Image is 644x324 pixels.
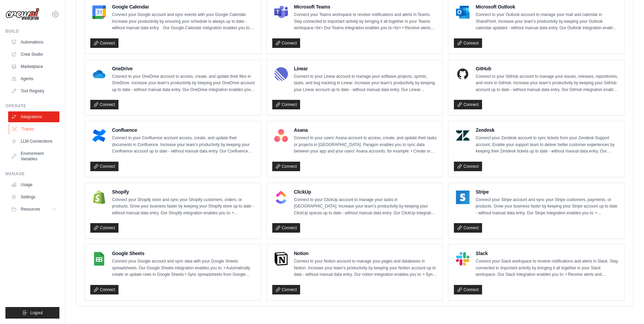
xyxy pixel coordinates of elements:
[272,100,300,109] a: Connect
[274,67,288,81] img: Linear Logo
[454,285,482,294] a: Connect
[274,191,288,204] img: ClickUp Logo
[454,38,482,48] a: Connect
[112,250,255,257] h4: Google Sheets
[5,103,59,109] div: Operate
[8,111,59,122] a: Integrations
[8,73,59,84] a: Agents
[274,5,288,19] img: Microsoft Teams Logo
[294,197,437,217] p: Connect to your ClickUp account to manage your tasks in [GEOGRAPHIC_DATA]. Increase your team’s p...
[476,73,619,93] p: Connect to your GitHub account to manage your issues, releases, repositories, and more in GitHub....
[476,258,619,278] p: Connect your Slack workspace to receive notifications and alerts in Slack. Stay connected to impo...
[8,192,59,202] a: Settings
[92,67,106,81] img: OneDrive Logo
[456,252,470,266] img: Slack Logo
[456,5,470,19] img: Microsoft Outlook Logo
[294,127,437,133] h4: Asana
[294,73,437,93] p: Connect to your Linear account to manage your software projects, sprints, tasks, and bug tracking...
[21,206,40,212] span: Resources
[112,65,255,72] h4: OneDrive
[5,29,59,34] div: Build
[90,223,118,233] a: Connect
[454,100,482,109] a: Connect
[272,285,300,294] a: Connect
[476,250,619,257] h4: Slack
[92,252,106,266] img: Google Sheets Logo
[294,250,437,257] h4: Notion
[476,127,619,133] h4: Zendesk
[294,12,437,32] p: Connect your Teams workspace to receive notifications and alerts in Teams. Stay connected to impo...
[272,38,300,48] a: Connect
[90,38,118,48] a: Connect
[92,129,106,142] img: Confluence Logo
[90,100,118,109] a: Connect
[92,5,106,19] img: Google Calendar Logo
[112,188,255,195] h4: Shopify
[454,223,482,233] a: Connect
[476,65,619,72] h4: GitHub
[8,49,59,60] a: Crew Studio
[294,188,437,195] h4: ClickUp
[476,12,619,32] p: Connect to your Outlook account to manage your mail and calendar in SharePoint. Increase your tea...
[5,307,59,319] button: Logout
[112,3,255,10] h4: Google Calendar
[456,129,470,142] img: Zendesk Logo
[476,3,619,10] h4: Microsoft Outlook
[112,135,255,155] p: Connect to your Confluence account access, create, and update their documents in Confluence. Incr...
[294,65,437,72] h4: Linear
[8,136,59,147] a: LLM Connections
[454,162,482,171] a: Connect
[112,73,255,93] p: Connect to your OneDrive account to access, create, and update their files in OneDrive. Increase ...
[8,179,59,190] a: Usage
[8,204,59,215] button: Resources
[294,258,437,278] p: Connect to your Notion account to manage your pages and databases in Notion. Increase your team’s...
[8,86,59,96] a: Tool Registry
[456,191,470,204] img: Stripe Logo
[476,135,619,155] p: Connect your Zendesk account to sync tickets from your Zendesk Support account. Enable your suppo...
[92,191,106,204] img: Shopify Logo
[112,12,255,32] p: Connect your Google account and sync events with your Google Calendar. Increase your productivity...
[112,197,255,217] p: Connect your Shopify store and sync your Shopify customers, orders, or products. Grow your busine...
[30,310,43,316] span: Logout
[5,8,39,21] img: Logo
[8,37,59,48] a: Automations
[456,67,470,81] img: GitHub Logo
[90,285,118,294] a: Connect
[476,197,619,217] p: Connect your Stripe account and sync your Stripe customers, payments, or products. Grow your busi...
[294,135,437,155] p: Connect to your users’ Asana account to access, create, and update their tasks or projects in [GE...
[274,252,288,266] img: Notion Logo
[112,127,255,133] h4: Confluence
[9,124,60,134] a: Traces
[90,162,118,171] a: Connect
[272,162,300,171] a: Connect
[272,223,300,233] a: Connect
[5,171,59,177] div: Manage
[8,61,59,72] a: Marketplace
[8,148,59,164] a: Environment Variables
[112,258,255,278] p: Connect your Google account and sync data with your Google Sheets spreadsheets. Our Google Sheets...
[294,3,437,10] h4: Microsoft Teams
[274,129,288,142] img: Asana Logo
[476,188,619,195] h4: Stripe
